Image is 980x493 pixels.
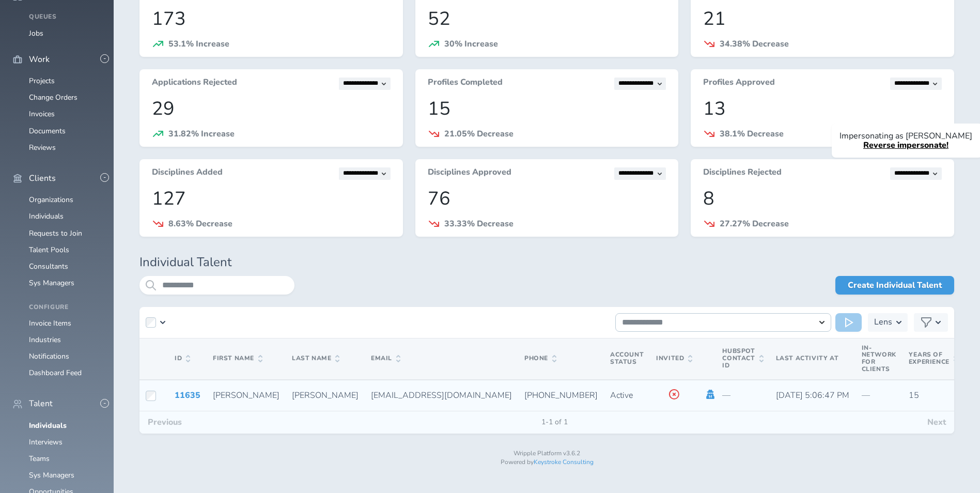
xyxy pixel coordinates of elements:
a: Notifications [29,351,69,361]
h3: Lens [874,313,892,332]
p: 76 [428,188,666,209]
h3: Disciplines Rejected [703,167,782,180]
span: Email [371,355,400,362]
h4: Configure [29,304,101,311]
span: 27.27% Decrease [720,218,789,229]
a: Invoices [29,109,55,119]
p: 29 [152,98,391,119]
span: [DATE] 5:06:47 PM [776,390,849,401]
p: Powered by [139,459,954,466]
span: First Name [213,355,262,362]
h4: Queues [29,13,101,21]
a: Interviews [29,437,63,447]
p: 15 [428,98,666,119]
a: Reverse impersonate! [863,140,948,151]
button: - [100,399,109,408]
span: ID [175,355,190,362]
h3: Disciplines Added [152,167,223,180]
p: 13 [703,98,942,119]
span: 30% Increase [444,38,498,50]
span: 34.38% Decrease [720,38,789,50]
a: Jobs [29,28,43,38]
a: 11635 [175,390,200,401]
span: Last Activity At [776,354,839,362]
p: — [722,391,763,400]
span: 31.82% Increase [168,128,235,140]
a: Documents [29,126,66,136]
a: Sys Managers [29,278,74,288]
span: Years of Experience [909,351,958,366]
a: Talent Pools [29,245,69,255]
span: Active [610,390,633,401]
span: [PERSON_NAME] [292,390,359,401]
span: 38.1% Decrease [720,128,784,140]
a: Change Orders [29,93,77,102]
a: Sys Managers [29,470,74,480]
a: Industries [29,335,61,345]
p: Impersonating as [PERSON_NAME] [839,131,972,141]
span: 8.63% Decrease [168,218,232,229]
span: [PERSON_NAME] [213,390,279,401]
a: Requests to Join [29,228,82,238]
span: 1-1 of 1 [533,418,576,426]
button: - [100,54,109,63]
a: Consultants [29,261,68,271]
span: 21.05% Decrease [444,128,514,140]
a: Teams [29,454,50,464]
span: Talent [29,399,53,408]
p: 127 [152,188,391,209]
span: 53.1% Increase [168,38,229,50]
a: Individuals [29,211,64,221]
span: Clients [29,174,56,183]
span: Account Status [610,350,644,366]
h1: Individual Talent [139,255,954,270]
p: 52 [428,8,666,29]
span: In-Network for Clients [862,344,896,373]
p: 173 [152,8,391,29]
a: Impersonate [705,390,716,399]
button: Run Action [835,313,862,332]
a: Keystroke Consulting [534,458,594,466]
span: 33.33% Decrease [444,218,514,229]
a: Create Individual Talent [835,276,954,295]
a: Dashboard Feed [29,368,82,378]
a: Projects [29,76,55,86]
button: Previous [139,411,190,433]
p: Wripple Platform v3.6.2 [139,450,954,457]
span: — [862,390,870,401]
h3: Disciplines Approved [428,167,511,180]
h3: Applications Rejected [152,78,237,90]
span: Hubspot Contact Id [722,348,763,369]
span: Last Name [292,355,339,362]
span: [PHONE_NUMBER] [524,390,598,401]
button: Next [919,411,954,433]
a: Organizations [29,195,73,205]
span: Work [29,55,50,64]
p: 8 [703,188,942,209]
a: Invoice Items [29,318,71,328]
span: Phone [524,355,556,362]
span: [EMAIL_ADDRESS][DOMAIN_NAME] [371,390,512,401]
a: Individuals [29,421,67,430]
button: Lens [868,313,908,332]
span: Invited [656,355,692,362]
span: 15 [909,390,919,401]
h3: Profiles Completed [428,78,503,90]
button: - [100,173,109,182]
a: Reviews [29,143,56,152]
h3: Profiles Approved [703,78,775,90]
p: 21 [703,8,942,29]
